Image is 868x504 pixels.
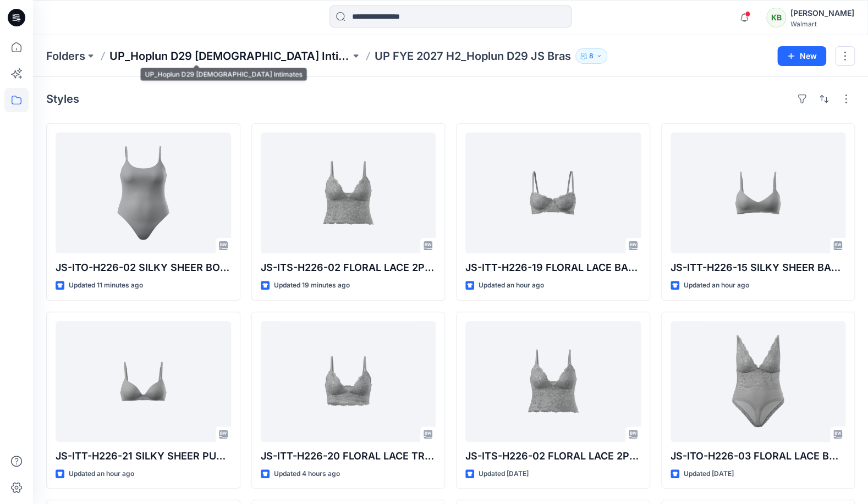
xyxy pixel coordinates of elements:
[69,468,134,480] p: Updated an hour ago
[671,132,846,253] a: JS-ITT-H226-15 SILKY SHEER BASIC BRALETTE
[46,48,85,64] a: Folders
[465,260,641,275] p: JS-ITT-H226-19 FLORAL LACE BALCONETTE
[56,260,231,275] p: JS-ITO-H226-02 SILKY SHEER BODYSUIT
[589,50,594,62] p: 8
[261,260,436,275] p: JS-ITS-H226-02 FLORAL LACE 2PC SET - CAMI
[465,321,641,442] a: JS-ITS-H226-02 FLORAL LACE 2PC SET - CAMI
[46,92,79,106] h4: Styles
[671,321,846,442] a: JS-ITO-H226-03 FLORAL LACE BODYSUIT
[274,468,340,480] p: Updated 4 hours ago
[684,280,749,291] p: Updated an hour ago
[261,448,436,464] p: JS-ITT-H226-20 FLORAL LACE TRIANGLE BRALETTE
[790,20,854,28] div: Walmart
[109,48,350,64] a: UP_Hoplun D29 [DEMOGRAPHIC_DATA] Intimates
[479,280,544,291] p: Updated an hour ago
[479,468,529,480] p: Updated [DATE]
[575,48,607,64] button: 8
[766,8,786,27] div: KB
[777,46,826,66] button: New
[69,280,143,291] p: Updated 11 minutes ago
[465,132,641,253] a: JS-ITT-H226-19 FLORAL LACE BALCONETTE
[56,132,231,253] a: JS-ITO-H226-02 SILKY SHEER BODYSUIT
[671,448,846,464] p: JS-ITO-H226-03 FLORAL LACE BODYSUIT
[375,48,571,64] p: UP FYE 2027 H2_Hoplun D29 JS Bras
[261,321,436,442] a: JS-ITT-H226-20 FLORAL LACE TRIANGLE BRALETTE
[56,448,231,464] p: JS-ITT-H226-21 SILKY SHEER PUSH UP
[671,260,846,275] p: JS-ITT-H226-15 SILKY SHEER BASIC BRALETTE
[684,468,734,480] p: Updated [DATE]
[56,321,231,442] a: JS-ITT-H226-21 SILKY SHEER PUSH UP
[790,7,854,20] div: [PERSON_NAME]
[465,448,641,464] p: JS-ITS-H226-02 FLORAL LACE 2PC SET - CAMI
[261,132,436,253] a: JS-ITS-H226-02 FLORAL LACE 2PC SET - CAMI
[274,280,350,291] p: Updated 19 minutes ago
